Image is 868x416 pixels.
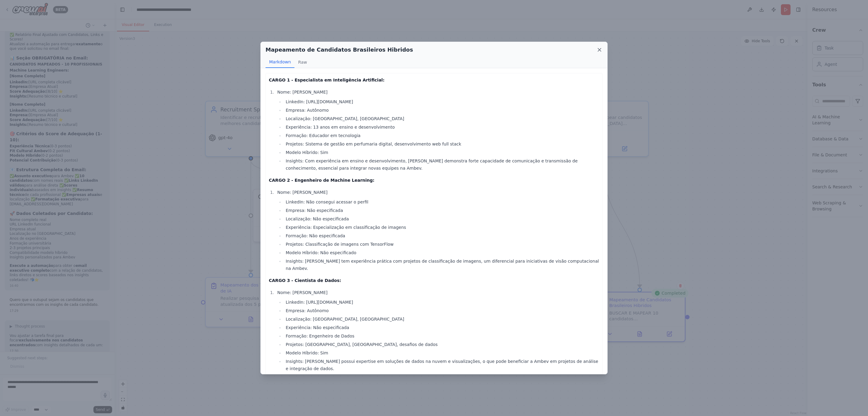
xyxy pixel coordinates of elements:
[275,289,599,372] li: Nome: [PERSON_NAME]
[284,299,599,306] li: LinkedIn: [URL][DOMAIN_NAME]
[284,241,599,248] li: Projetos: Classificação de imagens com TensorFlow
[266,56,294,68] button: Markdown
[284,258,599,272] li: Insights: [PERSON_NAME] tem experiência prática com projetos de classificação de imagens, um dife...
[284,349,599,357] li: Modelo Híbrido: Sim
[284,140,599,148] li: Projetos: Sistema de gestão em perfumaria digital, desenvolvimento web full stack
[284,107,599,114] li: Empresa: Autônomo
[284,232,599,239] li: Formação: Não especificada
[284,115,599,122] li: Localização: [GEOGRAPHIC_DATA], [GEOGRAPHIC_DATA]
[284,198,599,206] li: LinkedIn: Não consegui acessar o perfil
[269,78,385,82] strong: CARGO 1 - Especialista em Inteligência Artificial:
[284,215,599,222] li: Localização: Não especificada
[269,178,374,183] strong: CARGO 2 - Engenheiro de Machine Learning:
[284,224,599,231] li: Experiência: Especialização em classificação de imagens
[275,88,599,172] li: Nome: [PERSON_NAME]
[294,56,310,68] button: Raw
[284,132,599,139] li: Formação: Educador em tecnologia
[284,123,599,131] li: Experiência: 13 anos em ensino e desenvolvimento
[284,332,599,340] li: Formação: Engenheiro de Dados
[284,207,599,214] li: Empresa: Não especificada
[284,315,599,323] li: Localização: [GEOGRAPHIC_DATA], [GEOGRAPHIC_DATA]
[284,324,599,331] li: Experiência: Não especificada
[284,341,599,348] li: Projetos: [GEOGRAPHIC_DATA], [GEOGRAPHIC_DATA], desafios de dados
[275,189,599,272] li: Nome: [PERSON_NAME]
[284,358,599,372] li: Insights: [PERSON_NAME] possui expertise em soluções de dados na nuvem e visualizações, o que pod...
[269,278,341,283] strong: CARGO 3 - Cientista de Dados:
[284,149,599,156] li: Modelo Híbrido: Sim
[266,46,413,54] h2: Mapeamento de Candidatos Brasileiros Hibridos
[284,157,599,172] li: Insights: Com experiência em ensino e desenvolvimento, [PERSON_NAME] demonstra forte capacidade d...
[284,249,599,256] li: Modelo Híbrido: Não especificado
[284,307,599,314] li: Empresa: Autônomo
[284,98,599,105] li: LinkedIn: [URL][DOMAIN_NAME]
